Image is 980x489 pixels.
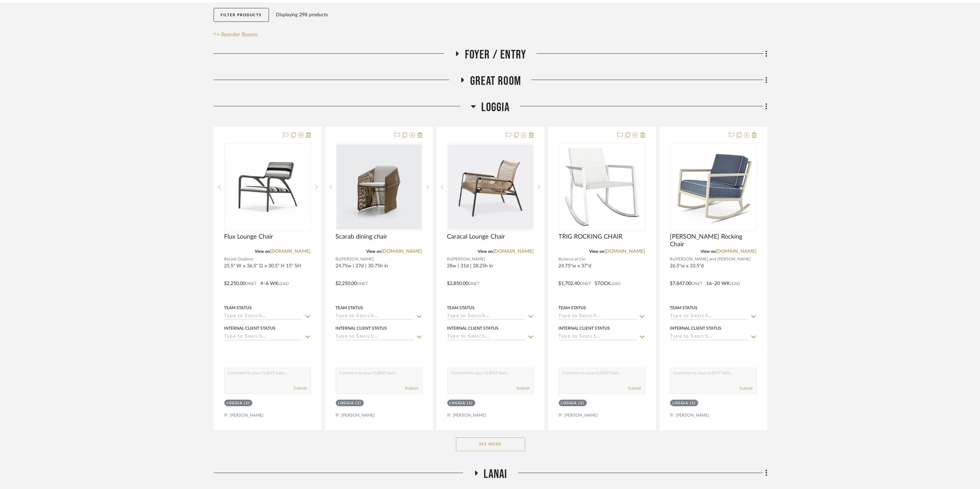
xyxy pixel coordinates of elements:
[716,249,757,254] a: [DOMAIN_NAME]
[356,401,362,406] div: (1)
[452,256,486,263] span: [PERSON_NAME]
[405,385,419,391] button: Submit
[564,256,585,263] span: Janus et Cie
[447,233,505,241] span: Caracal Lounge Chair
[448,143,533,231] div: 0
[605,249,645,254] a: [DOMAIN_NAME]
[294,385,307,391] button: Submit
[670,233,757,248] span: [PERSON_NAME] Rocking Chair
[214,8,269,22] button: Filter Products
[478,249,493,254] span: View on
[447,325,499,331] div: Internal Client Status
[559,256,564,263] span: By
[484,467,507,482] span: Lanai
[450,401,466,406] div: Loggia
[244,401,250,406] div: (1)
[690,401,696,406] div: (1)
[467,401,473,406] div: (1)
[367,249,382,254] span: View on
[579,401,585,406] div: (1)
[670,313,748,320] input: Type to Search…
[224,233,273,241] span: Flux Lounge Chair
[224,313,303,320] input: Type to Search…
[670,325,722,331] div: Internal Client Status
[382,249,422,254] a: [DOMAIN_NAME]
[701,249,716,254] span: View on
[447,334,525,340] input: Type to Search…
[493,249,534,254] a: [DOMAIN_NAME]
[270,249,311,254] a: [DOMAIN_NAME]
[559,144,645,230] img: TRIG ROCKING CHAIR
[559,325,610,331] div: Internal Client Status
[671,150,756,224] img: deCamp Rocking Chair
[276,8,328,22] div: Displaying 298 products
[675,256,751,263] span: [PERSON_NAME] and [PERSON_NAME]
[470,74,521,89] span: Great Room
[561,401,577,406] div: Loggia
[559,305,586,311] div: Team Status
[224,256,229,263] span: By
[559,313,637,320] input: Type to Search…
[225,159,310,215] img: Flux Lounge Chair
[336,325,387,331] div: Internal Client Status
[481,100,510,115] span: Loggia
[214,30,258,39] button: Reorder Rooms
[447,313,525,320] input: Type to Search…
[227,401,243,406] div: Loggia
[336,144,422,230] img: Scarab dining chair
[338,401,354,406] div: Loggia
[336,313,414,320] input: Type to Search…
[448,144,533,230] img: Caracal Lounge Chair
[336,256,341,263] span: By
[465,47,527,62] span: Foyer / Entry
[255,249,270,254] span: View on
[740,385,753,391] button: Submit
[517,385,530,391] button: Submit
[590,249,605,254] span: View on
[224,305,252,311] div: Team Status
[670,305,698,311] div: Team Status
[224,334,303,340] input: Type to Search…
[559,334,637,340] input: Type to Search…
[341,256,374,263] span: [PERSON_NAME]
[221,30,258,39] span: Reorder Rooms
[229,256,254,263] span: Link Outdoor
[670,334,748,340] input: Type to Search…
[673,401,689,406] div: Loggia
[447,256,452,263] span: By
[224,325,276,331] div: Internal Client Status
[336,334,414,340] input: Type to Search…
[559,233,623,241] span: TRIG ROCKING CHAIR
[447,305,475,311] div: Team Status
[456,437,525,451] button: See More
[628,385,641,391] button: Submit
[336,305,363,311] div: Team Status
[670,256,675,263] span: By
[336,233,388,241] span: Scarab dining chair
